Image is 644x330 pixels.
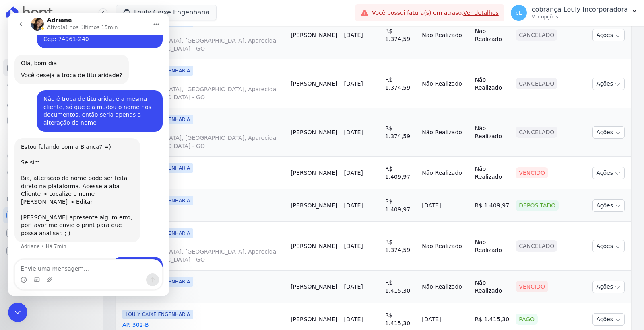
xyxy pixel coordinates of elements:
a: Ap. 302-B[GEOGRAPHIC_DATA], [GEOGRAPHIC_DATA], Aparecida de [GEOGRAPHIC_DATA] - GO [122,240,284,264]
td: R$ 1.374,59 [382,59,419,108]
span: LOULY CAIXE ENGENHARIA [122,310,193,319]
td: R$ 1.374,59 [382,108,419,157]
div: Cancelado [516,240,557,252]
div: cobrança diz… [6,77,155,125]
div: cobrança diz… [6,244,155,271]
p: cobrança Louly Incorporadora [532,6,628,14]
td: [PERSON_NAME] [287,157,341,189]
td: R$ 1.409,97 [472,189,513,222]
td: Não Realizado [472,157,513,189]
span: [GEOGRAPHIC_DATA], [GEOGRAPHIC_DATA], Aparecida de [GEOGRAPHIC_DATA] - GO [122,37,284,53]
a: Negativação [3,166,99,182]
a: Ver detalhes [463,10,499,16]
td: [PERSON_NAME] [287,189,341,222]
a: AP. 302-B [122,321,284,329]
td: R$ 1.415,30 [382,271,419,303]
div: Vencido [516,281,548,292]
td: R$ 1.374,59 [382,222,419,271]
a: Ap. 302-B[GEOGRAPHIC_DATA], [GEOGRAPHIC_DATA], Aparecida de [GEOGRAPHIC_DATA] - GO [122,126,284,150]
button: Ações [592,240,625,252]
div: Estou falando com a Bianca? =)Se sim...Bia, alteração do nome pode ser feita direto na plataforma... [6,125,132,229]
div: Cancelado [516,127,557,138]
a: Conta Hent [3,225,99,241]
button: Selecionador de GIF [25,263,32,270]
td: Não Realizado [419,157,471,189]
span: [GEOGRAPHIC_DATA], [GEOGRAPHIC_DATA], Aparecida de [GEOGRAPHIC_DATA] - GO [122,134,284,150]
button: Ações [592,126,625,139]
span: cL [516,10,522,16]
td: R$ 1.374,59 [382,11,419,59]
textarea: Envie uma mensagem... [7,246,154,260]
button: Enviar uma mensagem [138,260,151,273]
a: Parcelas [3,59,99,76]
td: R$ 1.409,97 [382,157,419,189]
td: Não Realizado [419,271,471,303]
a: [DATE] [344,129,363,135]
td: Não Realizado [419,59,471,108]
td: [PERSON_NAME] [287,11,341,59]
td: Não Realizado [472,108,513,157]
td: [PERSON_NAME] [287,59,341,108]
div: Estou falando com a Bianca? =) Se sim... Bia, alteração do nome pode ser feita direto na platafor... [13,130,126,224]
a: Ap. 302-B[GEOGRAPHIC_DATA], [GEOGRAPHIC_DATA], Aparecida de [GEOGRAPHIC_DATA] - GO [122,29,284,53]
td: [DATE] [419,189,471,222]
a: Lotes [3,77,99,93]
a: Visão Geral [3,24,99,40]
a: [DATE] [344,316,363,322]
button: Louly Caixe Engenharia [116,5,217,20]
div: Plataformas [6,195,96,204]
td: Não Realizado [472,271,513,303]
td: [PERSON_NAME] [287,108,341,157]
td: R$ 1.409,97 [382,189,419,222]
a: Ap. 302-B[GEOGRAPHIC_DATA], [GEOGRAPHIC_DATA], Aparecida de [GEOGRAPHIC_DATA] - GO [122,77,284,101]
button: Selecionador de Emoji [12,263,19,270]
div: Olá, bom dia! [13,46,114,54]
div: Adriane • Há 7min [13,231,58,236]
div: Adriane diz… [6,125,155,244]
a: Clientes [3,95,99,111]
td: Não Realizado [472,11,513,59]
a: AP. 302-B [122,288,284,296]
iframe: Intercom live chat [8,13,169,296]
a: AP. 302-B [122,207,284,215]
td: Não Realizado [419,108,471,157]
a: AP. 302-B [122,174,284,182]
a: [DATE] [344,243,363,249]
a: Recebíveis [3,207,99,223]
button: Ações [592,281,625,293]
div: Pago [516,314,538,325]
a: [DATE] [344,202,363,209]
a: [DATE] [344,80,363,87]
a: Transferências [3,130,99,146]
td: Não Realizado [419,222,471,271]
div: Cancelado [516,29,557,41]
div: Depositado [516,200,559,211]
button: Ações [592,313,625,326]
a: [DATE] [344,283,363,290]
div: Não, Keiliane [105,244,155,261]
div: Não é troca de titularida, é a mesma cliente, só que ela mudou o nome nos documentos, então seria... [29,77,155,118]
td: Não Realizado [472,222,513,271]
button: Ações [592,167,625,179]
td: [PERSON_NAME] [287,222,341,271]
button: cL cobrança Louly Incorporadora Ver opções [504,2,644,24]
div: Cancelado [516,78,557,89]
td: Não Realizado [419,11,471,59]
div: Não é troca de titularida, é a mesma cliente, só que ela mudou o nome nos documentos, então seria... [35,82,148,113]
p: Ver opções [532,14,628,20]
a: Contratos [3,42,99,58]
button: Ações [592,29,625,41]
iframe: Intercom live chat [8,303,27,322]
button: Ações [592,199,625,212]
span: Você possui fatura(s) em atraso. [372,9,499,17]
button: Upload do anexo [38,263,45,270]
div: Vencido [516,167,548,178]
span: [GEOGRAPHIC_DATA], [GEOGRAPHIC_DATA], Aparecida de [GEOGRAPHIC_DATA] - GO [122,85,284,101]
